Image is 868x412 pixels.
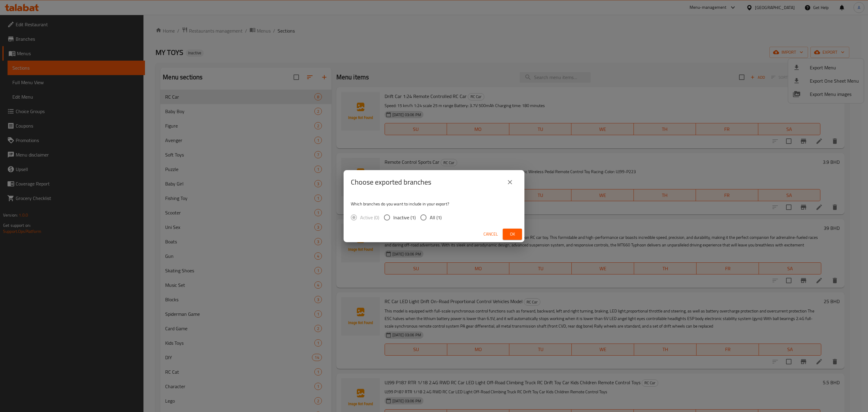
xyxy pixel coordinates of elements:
button: Cancel [481,229,500,240]
span: Active (0) [360,214,379,221]
span: Ok [508,230,517,238]
span: All (1) [430,214,442,221]
button: Ok [503,229,522,240]
h2: Choose exported branches [351,177,431,187]
span: Inactive (1) [393,214,416,221]
button: close [503,175,517,189]
span: Cancel [483,230,498,238]
p: Which branches do you want to include in your export? [351,201,517,207]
